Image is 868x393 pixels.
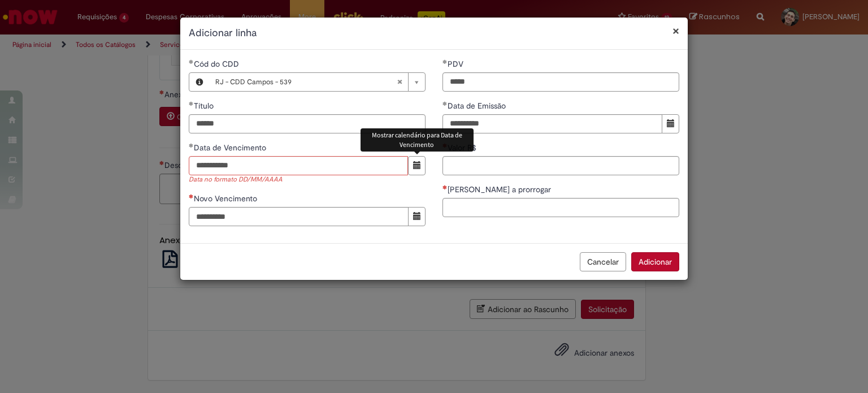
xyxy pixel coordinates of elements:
span: Obrigatório Preenchido [442,101,448,106]
span: Novo Vencimento [194,193,259,204]
button: Mostrar calendário para Novo Vencimento [408,207,426,226]
span: Obrigatório Preenchido [189,101,194,106]
input: Dias a prorrogar [442,198,679,217]
input: PDV [442,72,679,92]
input: Título [189,114,426,133]
h2: Adicionar linha [189,26,679,41]
span: Título [194,101,216,111]
span: Data no formato DD/MM/AAAA [189,175,426,185]
span: Necessários - Cód do CDD [194,59,241,69]
input: Novo Vencimento [189,207,409,226]
span: Necessários [189,194,194,198]
abbr: Limpar campo Cód do CDD [391,73,408,91]
input: Valor R$ [442,156,679,175]
button: Cancelar [580,252,626,271]
input: Data de Vencimento 22 August 2025 Friday [189,156,408,175]
button: Adicionar [631,252,679,271]
button: Mostrar calendário para Data de Emissão [662,114,679,133]
span: RJ - CDD Campos - 539 [215,73,397,91]
span: Obrigatório Preenchido [189,143,194,148]
span: Obrigatório Preenchido [442,59,448,64]
span: Obrigatório Preenchido [189,59,194,64]
input: Data de Emissão 01 August 2025 Friday [442,114,662,133]
div: Mostrar calendário para Data de Vencimento [361,128,474,151]
span: Necessários [442,185,448,189]
a: RJ - CDD Campos - 539Limpar campo Cód do CDD [210,73,425,91]
span: Data de Vencimento [194,142,268,153]
span: PDV [448,59,466,69]
span: [PERSON_NAME] a prorrogar [448,184,553,195]
button: Cód do CDD, Visualizar este registro RJ - CDD Campos - 539 [189,73,210,91]
span: Data de Emissão [448,101,508,111]
button: Mostrar calendário para Data de Vencimento [408,156,426,175]
button: Fechar modal [672,25,679,37]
